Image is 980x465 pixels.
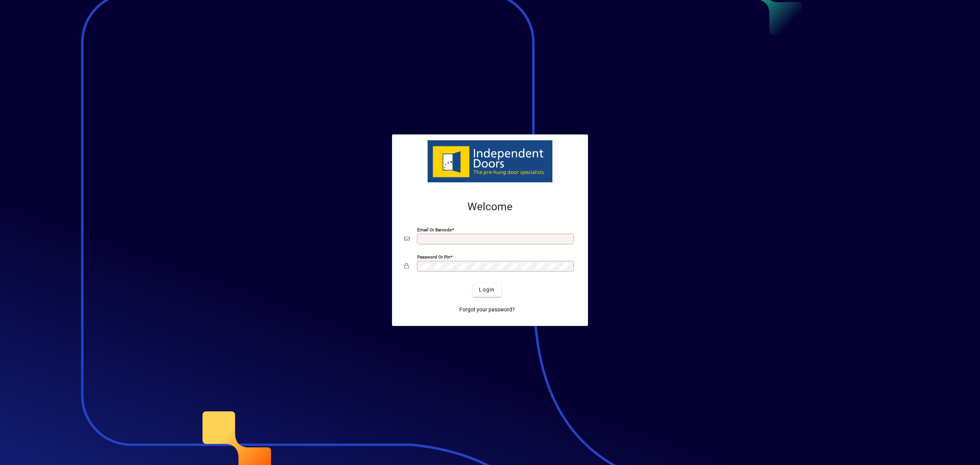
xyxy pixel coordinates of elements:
button: Login [473,283,501,297]
mat-label: Email or Barcode [417,227,452,232]
a: Forgot your password? [456,303,518,317]
mat-label: Password or Pin [417,254,450,259]
h2: Welcome [404,200,576,213]
span: Forgot your password? [459,306,515,314]
span: Login [479,286,495,294]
